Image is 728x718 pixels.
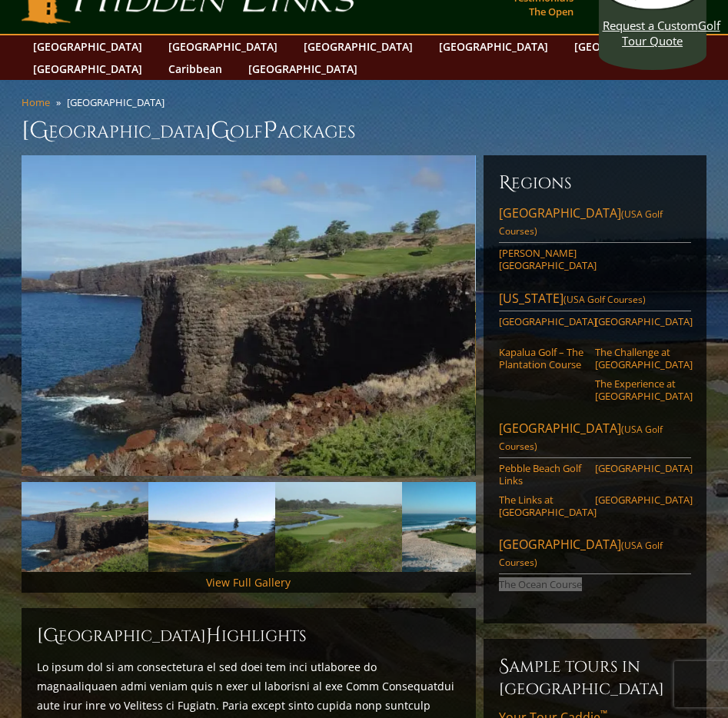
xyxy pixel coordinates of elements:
h6: Sample Tours in [GEOGRAPHIC_DATA] [499,654,691,700]
span: G [211,115,230,146]
span: (USA Golf Courses) [499,539,663,569]
a: [GEOGRAPHIC_DATA] [595,494,681,506]
a: The Experience at [GEOGRAPHIC_DATA] [595,377,681,403]
a: Kapalua Golf – The Plantation Course [499,346,585,371]
a: View Full Gallery [206,575,291,590]
a: Pebble Beach Golf Links [499,462,585,487]
a: [GEOGRAPHIC_DATA](USA Golf Courses) [499,536,691,574]
a: [GEOGRAPHIC_DATA] [595,462,681,474]
a: Caribbean [161,58,230,80]
a: [GEOGRAPHIC_DATA] [296,35,421,58]
h1: [GEOGRAPHIC_DATA] olf ackages [22,115,706,146]
span: (USA Golf Courses) [499,208,663,238]
a: [GEOGRAPHIC_DATA] [25,35,150,58]
a: [GEOGRAPHIC_DATA] [567,35,691,58]
a: [GEOGRAPHIC_DATA](USA Golf Courses) [499,420,691,458]
h2: [GEOGRAPHIC_DATA] ighlights [37,623,460,648]
a: [GEOGRAPHIC_DATA] [161,35,285,58]
a: The Ocean Course [499,578,585,590]
a: [GEOGRAPHIC_DATA] [241,58,365,80]
h6: Regions [499,171,691,195]
a: [GEOGRAPHIC_DATA] [499,315,585,327]
span: (USA Golf Courses) [563,293,646,306]
a: [GEOGRAPHIC_DATA] [595,315,681,327]
span: P [263,115,278,146]
span: Request a Custom [603,18,698,33]
a: The Open [525,1,577,22]
a: [GEOGRAPHIC_DATA] [431,35,556,58]
a: [GEOGRAPHIC_DATA] [25,58,150,80]
span: H [206,623,221,648]
a: The Links at [GEOGRAPHIC_DATA] [499,494,585,519]
a: Home [22,95,50,109]
a: [PERSON_NAME][GEOGRAPHIC_DATA] [499,247,585,272]
span: (USA Golf Courses) [499,423,663,453]
a: The Challenge at [GEOGRAPHIC_DATA] [595,346,681,371]
a: [US_STATE](USA Golf Courses) [499,290,691,311]
a: [GEOGRAPHIC_DATA](USA Golf Courses) [499,204,691,243]
li: [GEOGRAPHIC_DATA] [67,95,171,109]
